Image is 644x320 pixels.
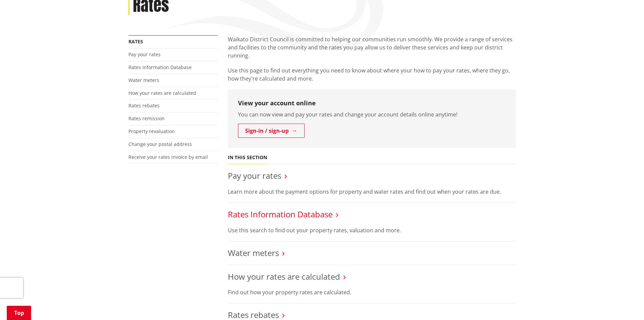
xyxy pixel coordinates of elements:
h3: View your account online [238,100,506,107]
p: Use this search to find out your property rates, valuation and more. [228,226,516,234]
iframe: Messenger Launcher [613,292,637,316]
a: Rates Information Database [128,64,192,70]
a: Receive your rates invoice by email [128,154,208,160]
p: Find out how your property rates are calculated. [228,288,516,296]
a: Rates Information Database [228,209,333,220]
a: Pay your rates [128,51,161,58]
a: Sign-in / sign-up [238,124,305,138]
p: Waikato District Council is committed to helping our communities run smoothly. We provide a range... [228,35,516,60]
a: Rates remission [128,115,165,122]
a: Top [7,306,31,320]
a: Water meters [128,77,159,83]
a: Rates rebates [128,102,160,109]
a: How your rates are calculated [228,271,340,282]
p: Use this page to find out everything you need to know about where your how to pay your rates, whe... [228,66,516,83]
a: Rates [128,38,143,45]
a: Change your postal address [128,141,192,147]
p: You can now view and pay your rates and change your account details online anytime! [238,110,506,119]
a: Water meters [228,247,279,258]
p: Learn more about the payment options for property and water rates and find out when your rates ar... [228,188,516,196]
a: How your rates are calculated [128,90,196,96]
h5: In this section [228,155,267,161]
a: Property revaluation [128,128,175,134]
a: Pay your rates [228,170,281,181]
